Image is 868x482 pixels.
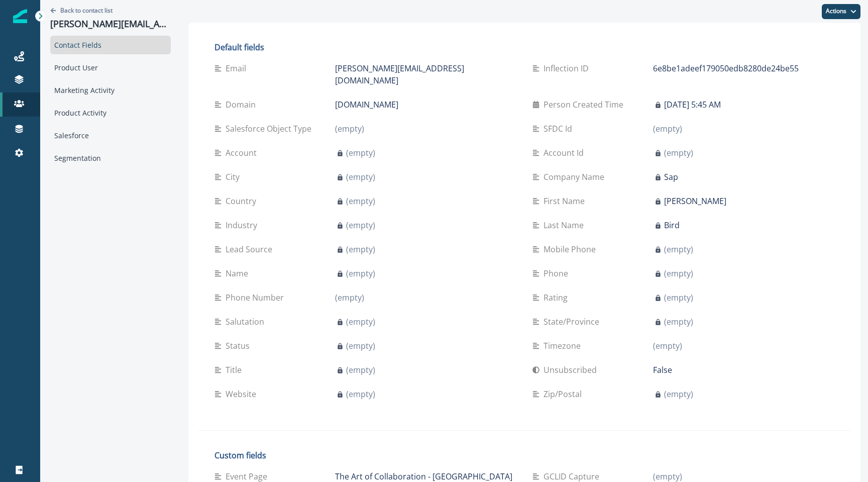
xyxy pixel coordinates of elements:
[544,316,603,328] p: State/Province
[50,81,171,100] div: Marketing Activity
[226,195,260,207] p: Country
[664,219,680,231] p: Bird
[664,99,721,111] p: [DATE] 5:45 AM
[335,123,364,135] p: (empty)
[60,6,113,15] p: Back to contact list
[544,99,627,111] p: Person Created Time
[544,267,572,279] p: Phone
[226,316,268,328] p: Salutation
[50,19,171,30] p: [PERSON_NAME][EMAIL_ADDRESS][DOMAIN_NAME]
[544,388,586,400] p: Zip/Postal
[664,171,678,183] p: Sap
[346,388,375,400] p: (empty)
[335,292,364,304] p: (empty)
[346,219,375,231] p: (empty)
[544,219,588,231] p: Last Name
[226,123,315,135] p: Salesforce Object Type
[664,267,693,279] p: (empty)
[664,316,693,328] p: (empty)
[653,123,682,135] p: (empty)
[346,340,375,352] p: (empty)
[544,62,593,74] p: Inflection ID
[544,340,585,352] p: Timezone
[346,171,375,183] p: (empty)
[653,364,672,376] p: False
[346,243,375,255] p: (empty)
[664,292,693,304] p: (empty)
[822,4,860,19] button: Actions
[544,364,601,376] p: Unsubscribed
[346,195,375,207] p: (empty)
[214,451,834,460] h2: Custom fields
[226,99,260,111] p: Domain
[226,267,252,279] p: Name
[544,292,572,304] p: Rating
[335,62,516,86] p: [PERSON_NAME][EMAIL_ADDRESS][DOMAIN_NAME]
[50,126,171,145] div: Salesforce
[50,6,113,15] button: Go back
[653,62,799,74] p: 6e8be1adeef179050edb8280de24be55
[214,43,834,52] h2: Default fields
[664,243,693,255] p: (empty)
[544,171,608,183] p: Company Name
[346,267,375,279] p: (empty)
[226,147,261,159] p: Account
[226,340,254,352] p: Status
[226,243,276,255] p: Lead Source
[50,36,171,54] div: Contact Fields
[544,147,588,159] p: Account Id
[346,316,375,328] p: (empty)
[346,364,375,376] p: (empty)
[653,340,682,352] p: (empty)
[50,104,171,122] div: Product Activity
[544,123,576,135] p: SFDC Id
[226,292,288,304] p: Phone Number
[50,149,171,167] div: Segmentation
[664,147,693,159] p: (empty)
[544,243,600,255] p: Mobile Phone
[226,364,246,376] p: Title
[226,219,261,231] p: Industry
[664,195,726,207] p: [PERSON_NAME]
[346,147,375,159] p: (empty)
[544,195,589,207] p: First Name
[226,62,250,74] p: Email
[50,58,171,77] div: Product User
[226,388,260,400] p: Website
[13,9,27,23] img: Inflection
[226,171,244,183] p: City
[664,388,693,400] p: (empty)
[335,99,398,111] p: [DOMAIN_NAME]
